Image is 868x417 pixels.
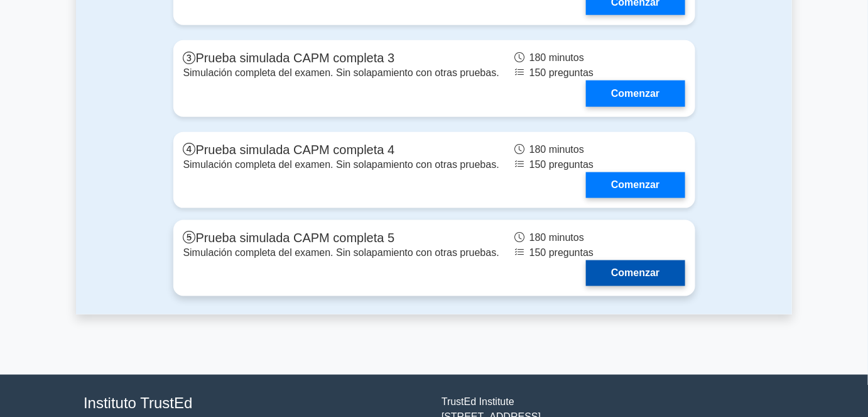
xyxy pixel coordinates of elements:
[442,397,514,408] font: TrustEd Institute
[586,260,685,286] a: Comenzar
[84,395,192,412] font: Instituto TrustEd
[586,81,685,106] a: Comenzar
[586,172,685,198] a: Comenzar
